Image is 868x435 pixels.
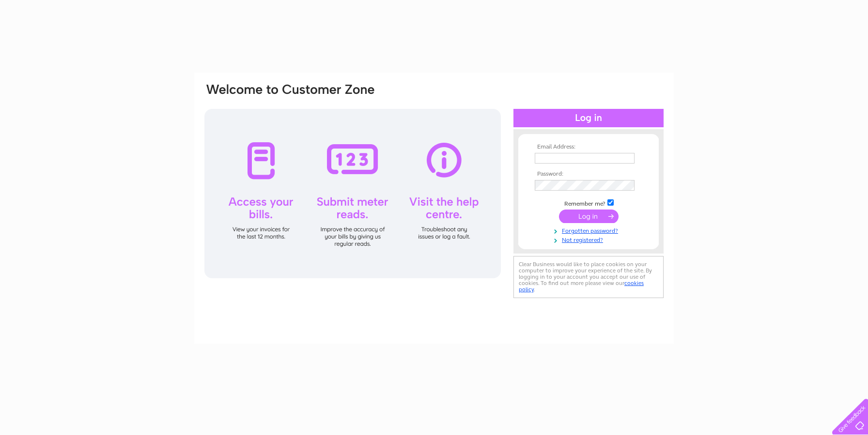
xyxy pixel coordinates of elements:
a: Forgotten password? [535,225,645,235]
td: Remember me? [532,198,645,208]
th: Password: [532,171,645,178]
th: Email Address: [532,144,645,150]
a: Not registered? [535,235,645,244]
input: Submit [559,210,619,223]
div: Clear Business would like to place cookies on your computer to improve your experience of the sit... [513,256,664,298]
a: cookies policy [519,280,644,293]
